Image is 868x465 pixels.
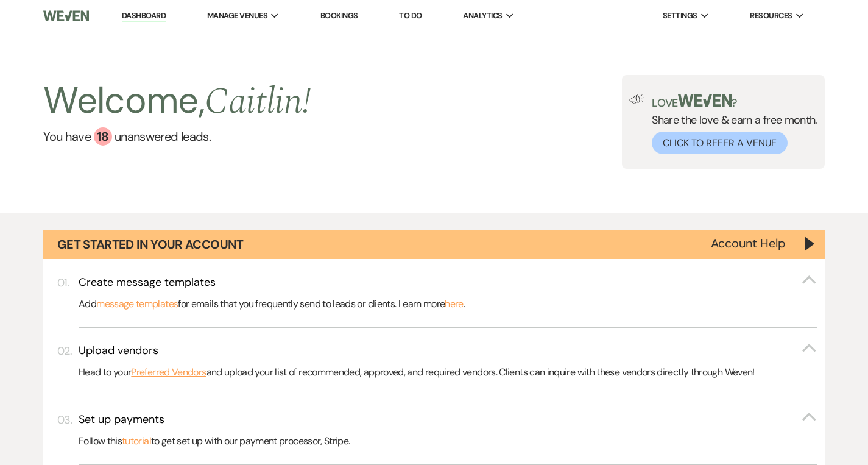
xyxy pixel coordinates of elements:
[652,132,788,154] button: Click to Refer a Venue
[205,74,311,130] span: Caitlin !
[79,364,817,380] p: Head to your and upload your list of recommended, approved, and required vendors. Clients can inq...
[320,10,358,21] a: Bookings
[94,127,112,146] div: 18
[629,94,644,104] img: loud-speaker-illustration.svg
[79,433,817,449] p: Follow this to get set up with our payment processor, Stripe.
[79,275,216,290] h3: Create message templates
[43,75,311,127] h2: Welcome,
[79,412,817,427] button: Set up payments
[399,10,422,21] a: To Do
[79,296,817,312] p: Add for emails that you frequently send to leads or clients. Learn more .
[750,10,792,22] span: Resources
[57,236,244,253] h1: Get Started in Your Account
[644,94,817,154] div: Share the love & earn a free month.
[96,296,178,312] a: message templates
[652,94,817,108] p: Love ?
[43,127,311,146] a: You have 18 unanswered leads.
[43,3,89,29] img: Weven Logo
[207,10,267,22] span: Manage Venues
[131,364,206,380] a: Preferred Vendors
[678,94,732,107] img: weven-logo-green.svg
[663,10,697,22] span: Settings
[711,237,786,249] button: Account Help
[79,343,158,358] h3: Upload vendors
[445,296,463,312] a: here
[79,275,817,290] button: Create message templates
[79,343,817,358] button: Upload vendors
[122,10,166,22] a: Dashboard
[122,433,151,449] a: tutorial
[79,412,164,427] h3: Set up payments
[463,10,502,22] span: Analytics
